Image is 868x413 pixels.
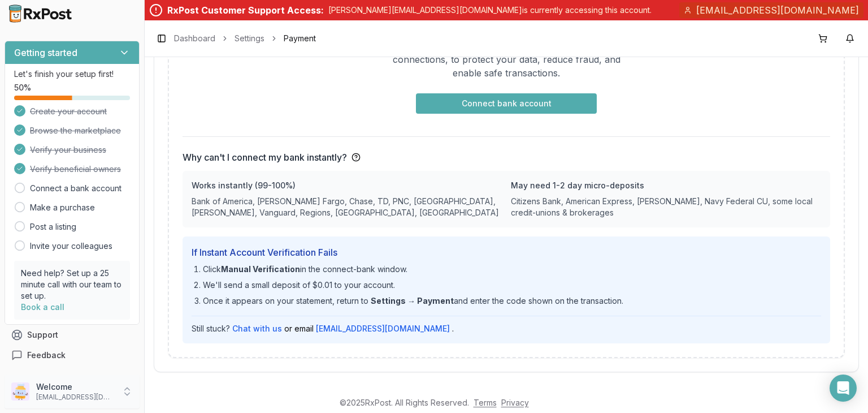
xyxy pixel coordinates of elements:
a: Terms [474,398,497,407]
h4: If Instant Account Verification Fails [192,246,821,259]
button: Chat with us [232,323,282,334]
strong: Settings → Payment [371,296,454,306]
span: Verify beneficial owners [30,164,121,175]
button: Feedback [5,345,140,365]
h3: Why can't I connect my bank instantly? [183,150,347,164]
h3: Getting started [14,46,77,59]
p: [PERSON_NAME][EMAIL_ADDRESS][DOMAIN_NAME] is currently accessing this account. [328,5,652,16]
a: Make a purchase [30,202,95,213]
span: Payment [284,33,316,44]
div: Open Intercom Messenger [830,375,857,402]
span: Feedback [27,350,66,361]
a: Dashboard [174,33,215,44]
p: Citizens Bank, American Express, [PERSON_NAME], Navy Federal CU, some local credit-unions & broke... [511,196,821,218]
div: RxPost Customer Support Access: [167,3,324,17]
li: We'll send a small deposit of $0.01 to your account. [203,279,821,291]
h4: Works instantly (99-100%) [192,180,502,191]
li: Click in the connect-bank window. [203,264,821,275]
button: Connect bank account [416,93,597,114]
span: Verify your business [30,144,106,156]
span: Browse the marketplace [30,125,121,136]
h4: May need 1-2 day micro-deposits [511,180,821,191]
p: Need help? Set up a 25 minute call with our team to set up. [21,268,123,302]
span: or email [284,323,314,334]
span: . [452,323,454,334]
a: Settings [235,33,264,44]
a: Privacy [501,398,529,407]
p: We use , the trusted leader in encrypted financial connections, to protect your data, reduce frau... [380,39,633,80]
strong: Manual Verification [221,264,300,274]
a: Post a listing [30,221,76,233]
button: Support [5,325,140,345]
a: Book a call [21,302,64,312]
span: Still stuck? [192,323,230,334]
a: Invite your colleagues [30,240,112,252]
p: Welcome [36,381,115,393]
p: Let's finish your setup first! [14,68,130,80]
img: User avatar [11,382,29,401]
a: [EMAIL_ADDRESS][DOMAIN_NAME] [316,323,450,334]
img: RxPost Logo [5,5,77,23]
span: Create your account [30,106,107,117]
a: Connect a bank account [30,183,121,194]
span: [EMAIL_ADDRESS][DOMAIN_NAME] [696,3,859,17]
li: Once it appears on your statement, return to and enter the code shown on the transaction. [203,295,821,307]
span: 50 % [14,82,31,93]
p: [EMAIL_ADDRESS][DOMAIN_NAME] [36,393,115,402]
p: Bank of America, [PERSON_NAME] Fargo, Chase, TD, PNC, [GEOGRAPHIC_DATA], [PERSON_NAME], Vanguard,... [192,196,502,218]
nav: breadcrumb [174,33,316,44]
